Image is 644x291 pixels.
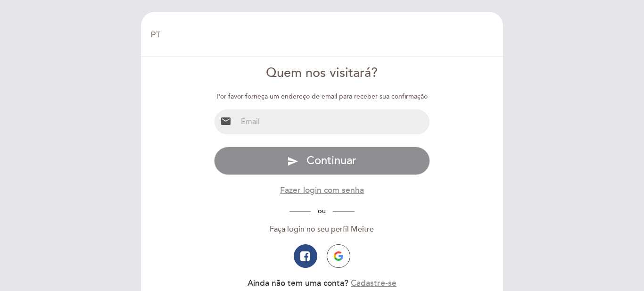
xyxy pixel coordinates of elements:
button: Cadastre-se [351,277,396,289]
span: Continuar [306,154,356,167]
i: send [287,156,298,167]
div: Quem nos visitará? [214,64,430,83]
input: Email [237,109,430,134]
button: send Continuar [214,147,430,175]
div: Por favor forneça um endereço de email para receber sua confirmação [214,92,430,101]
button: Fazer login com senha [280,184,364,196]
span: Ainda não tem uma conta? [248,278,348,288]
img: icon-google.png [334,251,343,261]
i: email [220,116,231,127]
div: Faça login no seu perfil Meitre [214,224,430,235]
span: ou [311,207,333,215]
